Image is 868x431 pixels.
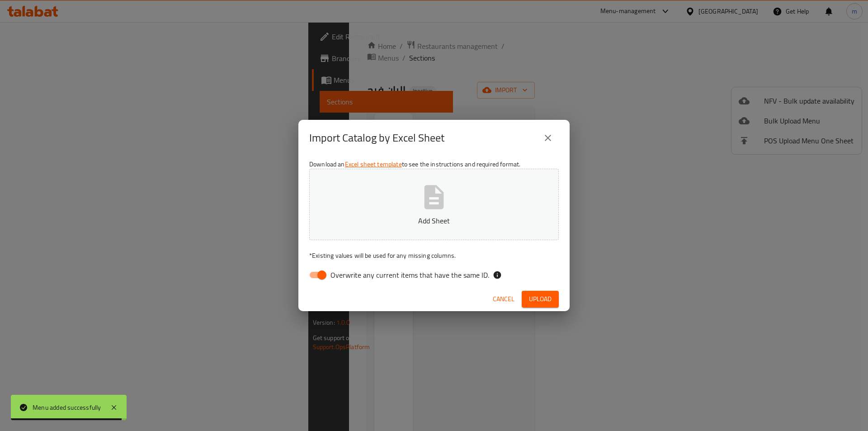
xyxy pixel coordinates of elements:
[33,403,101,412] div: Menu added successfully
[345,158,402,170] a: Excel sheet template
[529,294,552,305] span: Upload
[493,294,514,305] span: Cancel
[309,131,444,145] h2: Import Catalog by Excel Sheet
[309,251,559,260] p: Existing values will be used for any missing columns.
[537,127,559,149] button: close
[309,169,559,240] button: Add Sheet
[298,156,570,287] div: Download an to see the instructions and required format.
[323,215,545,226] p: Add Sheet
[330,270,489,280] span: Overwrite any current items that have the same ID.
[522,291,559,308] button: Upload
[489,291,518,308] button: Cancel
[493,270,502,279] svg: If the overwrite option isn't selected, then the items that match an existing ID will be ignored ...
